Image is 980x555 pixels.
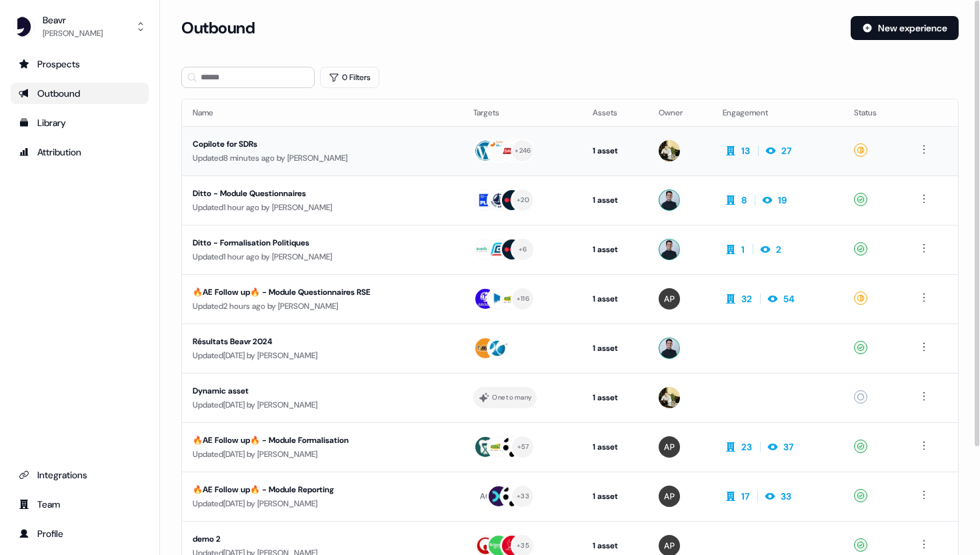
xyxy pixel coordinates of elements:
div: Library [19,116,141,129]
div: 🔥AE Follow up🔥 - Module Formalisation [193,434,438,447]
div: One to many [492,392,531,404]
a: Go to attribution [11,141,149,163]
div: + 57 [517,441,529,453]
div: 1 asset [593,193,637,207]
div: 1 asset [593,342,637,355]
div: AC [480,490,491,503]
div: Updated [DATE] by [PERSON_NAME] [193,349,452,362]
div: 1 asset [593,243,637,256]
div: 1 asset [593,144,637,157]
img: Alexis [659,288,680,310]
button: New experience [851,16,959,40]
img: Alexis [659,486,680,507]
div: 17 [741,490,749,503]
div: 27 [781,144,791,157]
div: Updated 1 hour ago by [PERSON_NAME] [193,250,452,263]
div: 23 [741,440,752,454]
div: Beavr [43,13,103,27]
div: Updated [DATE] by [PERSON_NAME] [193,398,452,412]
div: Ditto - Formalisation Politiques [193,236,438,249]
div: Updated [DATE] by [PERSON_NAME] [193,448,452,461]
button: 0 Filters [320,67,379,88]
img: Armand [659,387,680,408]
th: Engagement [712,99,843,126]
div: Updated [DATE] by [PERSON_NAME] [193,497,452,510]
div: [PERSON_NAME] [43,27,103,40]
th: Targets [463,99,582,126]
h3: Outbound [181,18,255,38]
div: 37 [783,440,793,454]
div: 1 asset [593,391,637,404]
div: 33 [781,490,791,503]
div: + 35 [517,540,529,552]
img: Alexis [659,436,680,458]
div: + 33 [517,490,529,502]
div: Copilote for SDRs [193,137,438,151]
button: Beavr[PERSON_NAME] [11,11,149,43]
a: Go to integrations [11,464,149,486]
div: 🔥AE Follow up🔥 - Module Questionnaires RSE [193,286,438,299]
div: 32 [741,292,752,306]
div: 13 [741,144,750,157]
div: 🔥AE Follow up🔥 - Module Reporting [193,483,438,496]
th: Status [843,99,905,126]
div: 19 [778,193,787,207]
th: Name [182,99,463,126]
div: 1 [741,243,745,256]
th: Owner [648,99,712,126]
div: + 20 [517,194,529,206]
div: + 116 [517,293,529,305]
div: 8 [741,193,747,207]
div: 2 [776,243,781,256]
div: 1 asset [593,292,637,306]
div: Dynamic asset [193,384,438,398]
div: Updated 8 minutes ago by [PERSON_NAME] [193,151,452,165]
div: Outbound [19,87,141,100]
div: demo 2 [193,532,438,546]
div: Updated 1 hour ago by [PERSON_NAME] [193,201,452,214]
div: Updated 2 hours ago by [PERSON_NAME] [193,300,452,313]
div: 54 [783,292,795,306]
a: Go to outbound experience [11,83,149,104]
div: Attribution [19,145,141,159]
div: Profile [19,527,141,540]
div: Team [19,498,141,511]
img: Armand [659,140,680,161]
div: 1 asset [593,490,637,503]
div: Prospects [19,57,141,71]
div: Ditto - Module Questionnaires [193,187,438,200]
div: 1 asset [593,440,637,454]
img: Ugo [659,239,680,260]
div: Résultats Beavr 2024 [193,335,438,348]
img: Ugo [659,189,680,211]
th: Assets [582,99,648,126]
div: + 6 [519,243,527,255]
div: Integrations [19,468,141,482]
a: Go to templates [11,112,149,133]
img: Ugo [659,338,680,359]
div: + 246 [515,145,531,157]
a: Go to profile [11,523,149,544]
a: Go to prospects [11,53,149,75]
a: Go to team [11,494,149,515]
div: 1 asset [593,539,637,552]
